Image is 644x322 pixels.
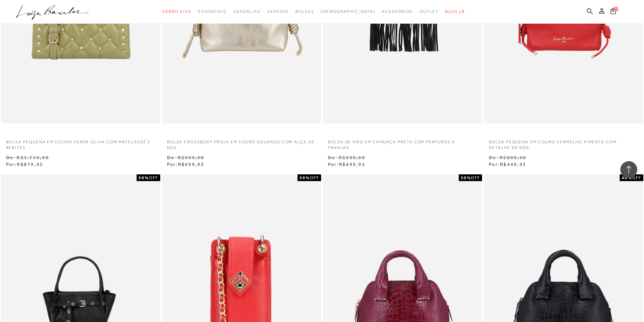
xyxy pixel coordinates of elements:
[233,5,260,18] a: categoryNavScreenReaderText
[339,155,365,160] small: R$999,90
[198,5,226,18] a: categoryNavScreenReaderText
[167,162,205,167] span: Por:
[162,135,321,151] a: BOLSA CROSSBODY MÉDIA EM COURO DOURADO COM ALÇA DE NÓS
[471,175,480,180] span: OFF
[614,7,618,11] span: 0
[310,175,319,180] span: OFF
[420,9,438,14] span: Outlet
[500,155,526,160] small: R$899,90
[17,162,43,167] span: R$879,95
[6,162,44,167] span: Por:
[198,9,226,14] span: Essenciais
[461,175,471,180] strong: 30%
[300,175,310,180] strong: 50%
[139,175,149,180] strong: 50%
[149,175,158,180] span: OFF
[267,5,288,18] a: categoryNavScreenReaderText
[1,135,160,151] a: BOLSA PEQUENA EM COURO VERDE OLIVA COM MATELASSÊ E REBITES
[167,155,174,160] small: De
[321,9,375,14] span: [DEMOGRAPHIC_DATA]
[382,9,413,14] span: Acessórios
[295,5,314,18] a: categoryNavScreenReaderText
[420,5,438,18] a: categoryNavScreenReaderText
[17,155,49,160] small: R$1.759,90
[382,5,413,18] a: categoryNavScreenReaderText
[609,7,618,17] button: 0
[500,162,526,167] span: R$449,95
[178,155,205,160] small: R$999,90
[445,9,465,14] span: BLOG LB
[489,162,526,167] span: Por:
[622,175,632,180] strong: 40%
[484,135,643,151] a: BOLSA PEQUENA EM COURO VERMELHO PIMENTA COM DETALHE DE NÓS
[339,162,365,167] span: R$499,95
[267,9,288,14] span: Sapatos
[178,162,205,167] span: R$699,93
[162,9,191,14] span: Verão Viva
[632,175,641,180] span: OFF
[489,155,496,160] small: De
[162,5,191,18] a: categoryNavScreenReaderText
[445,5,465,18] a: BLOG LB
[323,135,482,151] a: BOLSA DE MÃO EM CAMURÇA PRETA COM PERFUROS E FRANJAS
[295,9,314,14] span: Bolsas
[328,155,335,160] small: De
[321,5,375,18] a: noSubCategoriesText
[233,9,260,14] span: Sandálias
[328,162,365,167] span: Por:
[6,155,13,160] small: De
